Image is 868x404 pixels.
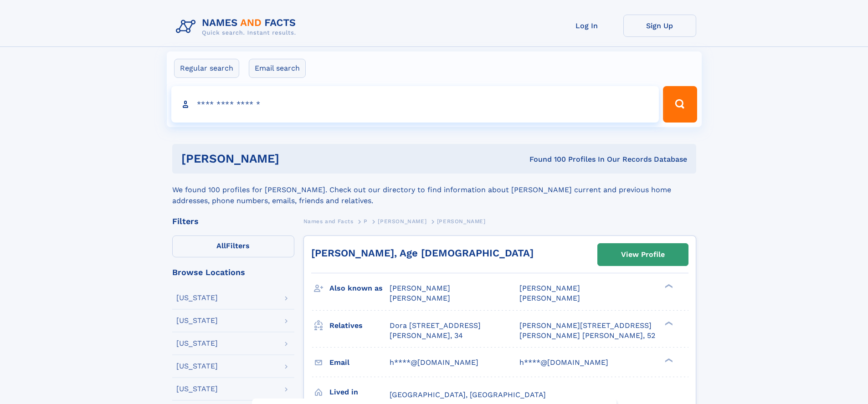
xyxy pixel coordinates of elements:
label: Email search [249,59,306,78]
h1: [PERSON_NAME] [181,153,405,164]
div: [US_STATE] [176,385,218,393]
span: [PERSON_NAME] [390,284,450,292]
span: [PERSON_NAME] [390,294,450,302]
a: [PERSON_NAME][STREET_ADDRESS] [519,321,652,331]
label: Filters [172,235,294,257]
div: ❯ [663,283,673,289]
h3: Also known as [329,281,390,296]
span: [PERSON_NAME] [437,218,486,225]
div: We found 100 profiles for [PERSON_NAME]. Check out our directory to find information about [PERSO... [172,174,696,206]
span: [PERSON_NAME] [378,218,426,225]
span: All [216,241,226,250]
span: P [364,218,368,225]
a: [PERSON_NAME], Age [DEMOGRAPHIC_DATA] [311,247,534,259]
h3: Lived in [329,384,390,400]
div: [US_STATE] [176,363,218,370]
div: ❯ [663,320,673,326]
div: [US_STATE] [176,340,218,347]
a: Log In [550,15,623,37]
a: P [364,215,368,227]
div: ❯ [663,357,673,363]
button: Search Button [663,86,697,123]
a: Dora [STREET_ADDRESS] [390,321,481,331]
div: [US_STATE] [176,317,218,324]
label: Regular search [174,59,239,78]
a: Sign Up [623,15,696,37]
div: Browse Locations [172,268,294,276]
a: Names and Facts [303,215,354,227]
img: Logo Names and Facts [172,15,303,39]
h3: Email [329,355,390,370]
a: [PERSON_NAME] [378,215,426,227]
span: [PERSON_NAME] [519,284,580,292]
div: View Profile [621,244,665,265]
input: search input [171,86,659,123]
a: [PERSON_NAME], 34 [390,331,463,341]
div: [US_STATE] [176,294,218,302]
span: [PERSON_NAME] [519,294,580,302]
a: [PERSON_NAME] [PERSON_NAME], 52 [519,331,655,341]
div: Found 100 Profiles In Our Records Database [404,154,687,164]
span: [GEOGRAPHIC_DATA], [GEOGRAPHIC_DATA] [390,390,546,399]
div: Filters [172,217,294,225]
h3: Relatives [329,318,390,333]
a: View Profile [598,244,688,266]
